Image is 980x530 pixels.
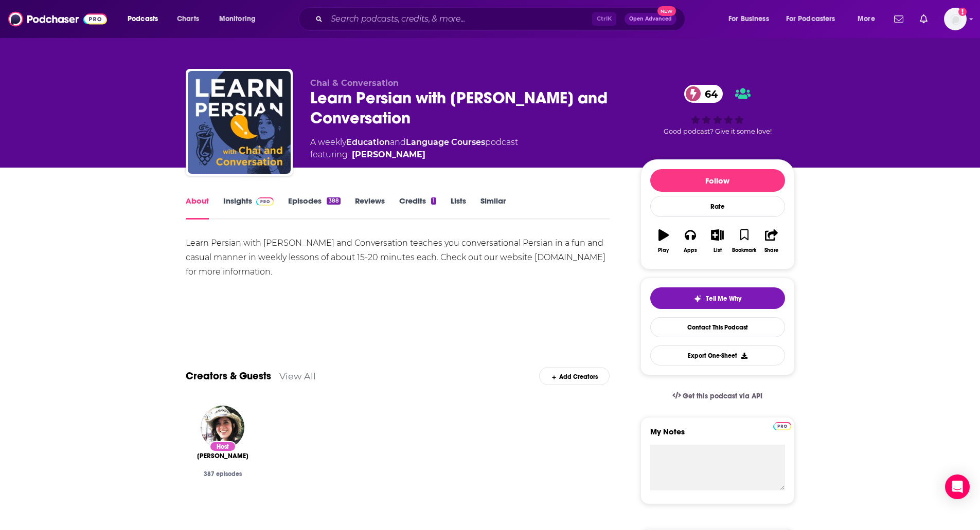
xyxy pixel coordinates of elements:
[677,223,704,260] button: Apps
[890,10,907,28] a: Show notifications dropdown
[650,317,785,337] a: Contact This Podcast
[346,137,390,147] a: Education
[310,149,518,161] span: featuring
[209,441,236,452] div: Host
[629,16,672,22] span: Open Advanced
[683,392,762,400] span: Get this podcast via API
[773,421,791,430] a: Pro website
[650,196,785,217] div: Rate
[650,169,785,192] button: Follow
[8,9,107,29] img: Podchaser - Follow, Share and Rate Podcasts
[650,427,785,445] label: My Notes
[327,11,592,27] input: Search podcasts, credits, & more...
[706,295,741,303] span: Tell Me Why
[714,247,722,253] div: List
[310,78,399,88] span: Chai & Conversation
[186,236,610,279] div: Learn Persian with [PERSON_NAME] and Conversation teaches you conversational Persian in a fun and...
[650,287,785,309] button: tell me why sparkleTell Me Why
[650,345,785,365] button: Export One-Sheet
[664,383,771,409] a: Get this podcast via API
[120,11,171,27] button: open menu
[693,295,702,303] img: tell me why sparkle
[657,6,676,16] span: New
[480,196,506,220] a: Similar
[944,8,967,30] button: Show profile menu
[786,12,835,26] span: For Podcasters
[650,223,677,260] button: Play
[773,422,791,430] img: Podchaser Pro
[197,452,248,460] span: [PERSON_NAME]
[279,371,316,381] a: View All
[390,137,406,147] span: and
[256,197,274,206] img: Podchaser Pro
[186,196,209,220] a: About
[731,223,758,260] button: Bookmark
[352,149,425,161] a: Leyla Shams
[219,12,256,26] span: Monitoring
[223,196,274,220] a: InsightsPodchaser Pro
[406,137,485,147] a: Language Courses
[732,247,756,253] div: Bookmark
[201,406,244,449] img: Leyla Shams
[197,452,248,460] a: Leyla Shams
[850,11,888,27] button: open menu
[399,196,436,220] a: Credits1
[170,11,205,27] a: Charts
[658,247,669,253] div: Play
[945,474,970,499] div: Open Intercom Messenger
[128,12,158,26] span: Podcasts
[916,10,932,28] a: Show notifications dropdown
[858,12,875,26] span: More
[355,196,385,220] a: Reviews
[194,470,252,478] div: 387 episodes
[694,85,723,103] span: 64
[944,8,967,30] img: User Profile
[451,196,466,220] a: Lists
[721,11,782,27] button: open menu
[704,223,730,260] button: List
[758,223,785,260] button: Share
[640,78,795,142] div: 64Good podcast? Give it some love!
[308,7,695,31] div: Search podcasts, credits, & more...
[728,12,769,26] span: For Business
[684,85,723,103] a: 64
[186,370,271,382] a: Creators & Guests
[327,197,340,205] div: 388
[625,13,676,25] button: Open AdvancedNew
[177,12,199,26] span: Charts
[212,11,269,27] button: open menu
[764,247,778,253] div: Share
[188,71,291,174] img: Learn Persian with Chai and Conversation
[958,8,967,16] svg: Add a profile image
[592,12,616,26] span: Ctrl K
[539,367,610,385] div: Add Creators
[310,136,518,161] div: A weekly podcast
[431,197,436,205] div: 1
[944,8,967,30] span: Logged in as ereardon
[288,196,340,220] a: Episodes388
[684,247,697,253] div: Apps
[779,11,850,27] button: open menu
[664,127,772,135] span: Good podcast? Give it some love!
